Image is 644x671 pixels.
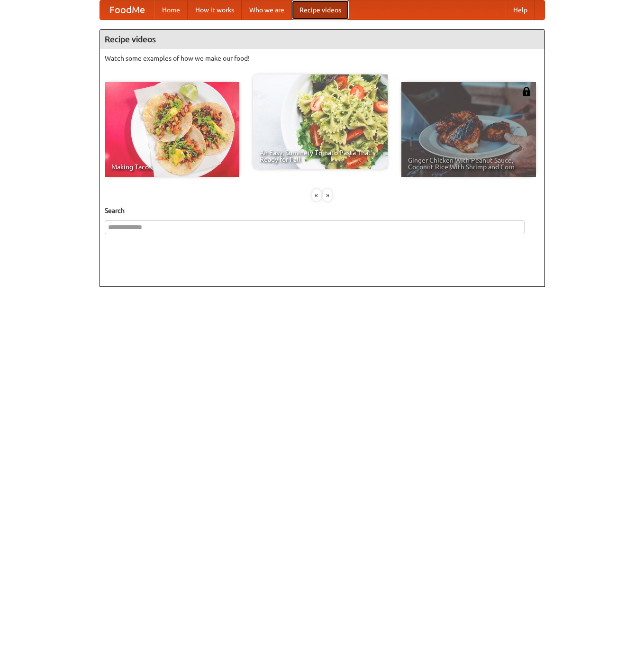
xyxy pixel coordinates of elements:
a: Who we are [242,0,292,19]
a: Making Tacos [105,82,239,177]
a: An Easy, Summery Tomato Pasta That's Ready for Fall [253,74,388,169]
a: FoodMe [100,0,154,19]
span: An Easy, Summery Tomato Pasta That's Ready for Fall [260,149,381,163]
a: Home [154,0,188,19]
h5: Search [105,206,540,215]
p: Watch some examples of how we make our food! [105,54,540,63]
a: Recipe videos [292,0,349,19]
a: How it works [188,0,242,19]
span: Making Tacos [111,164,233,170]
h4: Recipe videos [100,30,544,49]
a: Help [506,0,535,19]
img: 483408.png [522,87,531,96]
div: » [323,189,332,201]
div: « [312,189,321,201]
